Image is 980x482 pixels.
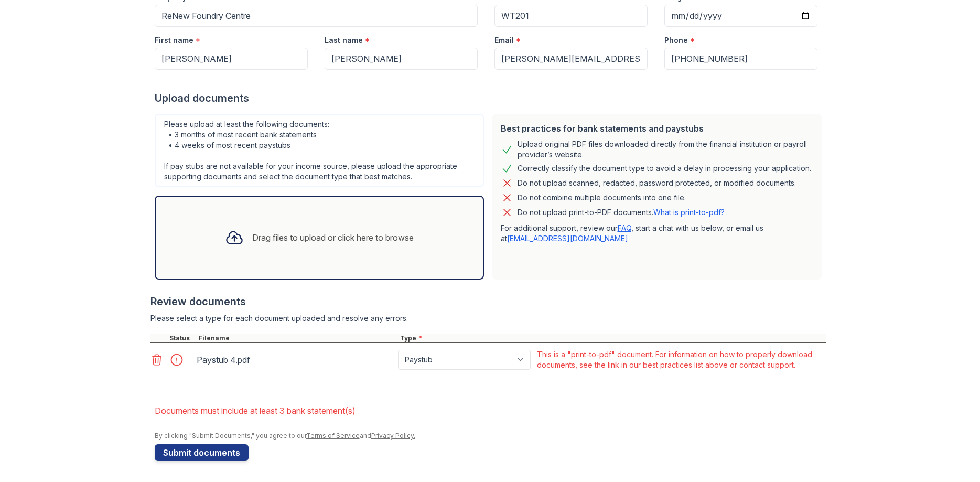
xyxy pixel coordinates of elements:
div: Upload documents [155,91,826,105]
p: For additional support, review our , start a chat with us below, or email us at [501,223,813,244]
label: Email [494,35,514,46]
a: [EMAIL_ADDRESS][DOMAIN_NAME] [507,234,628,243]
a: FAQ [618,223,631,232]
div: Best practices for bank statements and paystubs [501,122,813,135]
div: This is a "print-to-pdf" document. For information on how to properly download documents, see the... [537,349,824,370]
label: Last name [325,35,363,46]
div: Status [167,334,197,342]
a: Terms of Service [306,432,360,440]
div: Upload original PDF files downloaded directly from the financial institution or payroll provider’... [518,139,813,160]
div: Drag files to upload or click here to browse [252,231,414,244]
div: By clicking "Submit Documents," you agree to our and [155,432,826,440]
label: First name [155,35,193,46]
div: Filename [197,334,398,342]
label: Phone [664,35,688,46]
div: Do not combine multiple documents into one file. [518,191,686,204]
li: Documents must include at least 3 bank statement(s) [155,400,826,421]
div: Type [398,334,826,342]
div: Please select a type for each document uploaded and resolve any errors. [150,313,826,324]
div: Paystub 4.pdf [197,351,394,368]
a: What is print-to-pdf? [653,208,725,217]
button: Submit documents [155,444,249,461]
div: Correctly classify the document type to avoid a delay in processing your application. [518,162,811,175]
div: Review documents [150,294,826,309]
a: Privacy Policy. [371,432,415,440]
div: Do not upload scanned, redacted, password protected, or modified documents. [518,177,796,189]
p: Do not upload print-to-PDF documents. [518,207,725,218]
div: Please upload at least the following documents: • 3 months of most recent bank statements • 4 wee... [155,114,484,187]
